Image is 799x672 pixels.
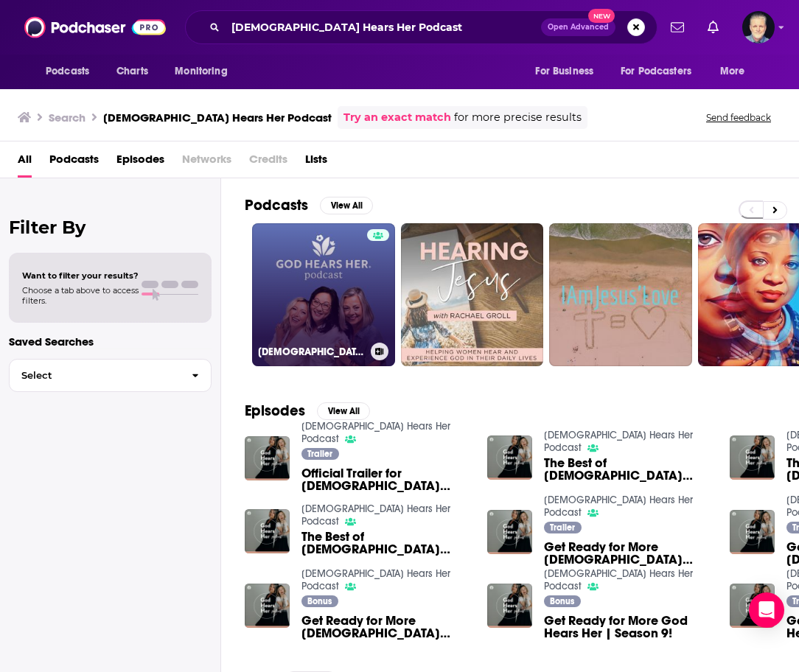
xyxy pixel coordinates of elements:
[525,57,612,85] button: open menu
[301,615,470,640] a: Get Ready for More God Hears Her | Season 8!
[46,61,89,82] span: Podcasts
[245,584,290,629] img: Get Ready for More God Hears Her | Season 8!
[541,18,615,36] button: Open AdvancedNew
[301,615,470,640] span: Get Ready for More [DEMOGRAPHIC_DATA] Hears Her | Season 8!
[730,510,775,555] img: Get Ready for More God Hears Her!
[9,335,212,349] p: Saved Searches
[18,147,32,178] a: All
[35,57,108,85] button: open menu
[258,346,365,358] h3: [DEMOGRAPHIC_DATA] Hears Her Podcast
[307,597,332,606] span: Bonus
[305,147,327,178] a: Lists
[103,111,332,125] h3: [DEMOGRAPHIC_DATA] Hears Her Podcast
[544,541,712,566] span: Get Ready for More [DEMOGRAPHIC_DATA] Hears Her!
[245,402,305,420] h2: Episodes
[164,57,246,85] button: open menu
[175,61,227,82] span: Monitoring
[301,420,450,445] a: God Hears Her Podcast
[116,147,164,178] a: Episodes
[22,285,139,306] span: Choose a tab above to access filters.
[307,449,332,458] span: Trailer
[487,435,532,480] img: The Best of God Hears Her Podcast--How We Hear From God
[301,467,470,492] a: Official Trailer for God Hears Her Podcast
[544,567,693,592] a: God Hears Her Podcast
[301,531,470,556] a: The Best of God Hears Her Podcast--When We Don't Fit In (with Vivian Mabuni)
[742,11,775,43] span: Logged in as JonesLiterary
[550,523,575,532] span: Trailer
[301,567,450,592] a: God Hears Her Podcast
[320,197,373,214] button: View All
[487,584,532,629] img: Get Ready for More God Hears Her | Season 9!
[702,111,775,124] button: Send feedback
[49,147,99,178] a: Podcasts
[301,503,450,528] a: God Hears Her Podcast
[550,597,574,606] span: Bonus
[252,223,395,366] a: [DEMOGRAPHIC_DATA] Hears Her Podcast
[245,196,373,214] a: PodcastsView All
[720,61,745,82] span: More
[185,10,657,44] div: Search podcasts, credits, & more...
[9,359,212,392] button: Select
[544,615,712,640] a: Get Ready for More God Hears Her | Season 9!
[301,531,470,556] span: The Best of [DEMOGRAPHIC_DATA] Hears Her Podcast--When We Don't Fit In (with [PERSON_NAME])
[22,270,139,281] span: Want to filter your results?
[544,457,712,482] a: The Best of God Hears Her Podcast--How We Hear From God
[249,147,287,178] span: Credits
[548,24,609,31] span: Open Advanced
[9,217,212,238] h2: Filter By
[245,402,370,420] a: EpisodesView All
[535,61,593,82] span: For Business
[544,429,693,454] a: God Hears Her Podcast
[611,57,713,85] button: open menu
[245,196,308,214] h2: Podcasts
[454,109,582,126] span: for more precise results
[749,592,784,628] div: Open Intercom Messenger
[621,61,691,82] span: For Podcasters
[245,436,290,481] img: Official Trailer for God Hears Her Podcast
[742,11,775,43] img: User Profile
[49,111,86,125] h3: Search
[702,15,725,40] a: Show notifications dropdown
[730,435,775,480] img: The Best of God Hears Her Podcast--Taste And See (with Margaret Feinberg)
[245,509,290,554] img: The Best of God Hears Her Podcast--When We Don't Fit In (with Vivian Mabuni)
[107,57,157,85] a: Charts
[588,9,615,23] span: New
[182,147,231,178] span: Networks
[544,494,693,519] a: God Hears Her Podcast
[487,510,532,555] img: Get Ready for More God Hears Her!
[665,15,690,40] a: Show notifications dropdown
[730,584,775,629] img: Get Ready for More God Hears Her | Season 7!
[343,109,451,126] a: Try an exact match
[116,61,148,82] span: Charts
[544,541,712,566] a: Get Ready for More God Hears Her!
[544,457,712,482] span: The Best of [DEMOGRAPHIC_DATA] Hears Her Podcast--How We Hear From [DEMOGRAPHIC_DATA]
[317,402,370,420] button: View All
[710,57,764,85] button: open menu
[10,371,180,380] span: Select
[24,13,166,41] img: Podchaser - Follow, Share and Rate Podcasts
[301,467,470,492] span: Official Trailer for [DEMOGRAPHIC_DATA] Hears Her Podcast
[226,15,541,39] input: Search podcasts, credits, & more...
[742,11,775,43] button: Show profile menu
